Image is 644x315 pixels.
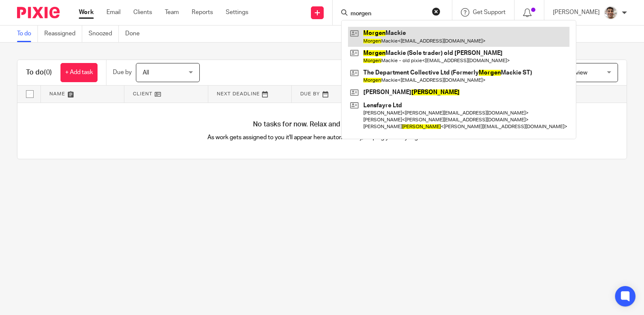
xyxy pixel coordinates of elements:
[125,26,146,42] a: Done
[192,8,213,17] a: Reports
[604,6,618,20] img: PXL_20240409_141816916.jpg
[26,68,52,77] h1: To do
[44,69,52,76] span: (0)
[89,26,119,42] a: Snoozed
[226,8,248,17] a: Settings
[432,7,440,16] button: Clear
[60,63,98,82] a: + Add task
[473,9,506,15] span: Get Support
[79,8,94,17] a: Work
[106,8,121,17] a: Email
[143,70,149,76] span: All
[44,26,82,42] a: Reassigned
[350,10,426,18] input: Search
[165,8,179,17] a: Team
[17,26,38,42] a: To do
[17,120,627,129] h4: No tasks for now. Relax and enjoy your day!
[133,8,152,17] a: Clients
[553,8,600,17] p: [PERSON_NAME]
[170,133,474,142] p: As work gets assigned to you it'll appear here automatically, helping you stay organised.
[17,7,60,18] img: Pixie
[113,68,132,77] p: Due by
